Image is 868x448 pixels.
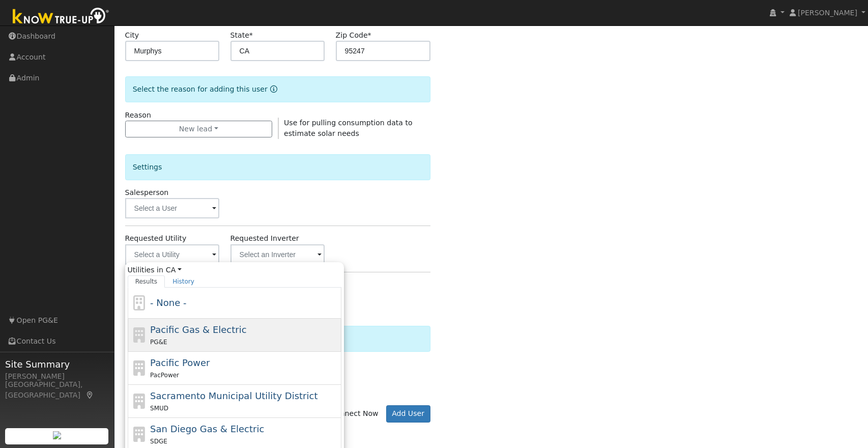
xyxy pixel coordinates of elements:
[150,297,186,308] span: - None -
[321,408,378,419] label: Connect Now
[53,431,61,439] img: retrieve
[150,372,179,379] span: PacPower
[5,371,109,382] div: [PERSON_NAME]
[125,76,430,102] div: Select the reason for adding this user
[268,85,277,93] a: Reason for new user
[150,424,264,434] span: San Diego Gas & Electric
[125,244,220,265] input: Select a Utility
[85,391,95,399] a: Map
[125,198,220,218] input: Select a User
[128,275,165,288] a: Results
[125,233,187,244] label: Requested Utility
[166,265,182,275] a: CA
[5,379,109,401] div: [GEOGRAPHIC_DATA], [GEOGRAPHIC_DATA]
[150,438,167,445] span: SDGE
[386,405,430,423] button: Add User
[125,121,272,138] button: New lead
[125,187,169,198] label: Salesperson
[230,30,253,41] label: State
[230,244,325,265] input: Select an Inverter
[150,339,167,346] span: PG&E
[368,31,371,39] span: Required
[284,119,412,137] span: Use for pulling consumption data to estimate solar needs
[798,9,857,17] span: [PERSON_NAME]
[150,405,168,412] span: SMUD
[249,31,253,39] span: Required
[230,233,299,244] label: Requested Inverter
[125,154,430,180] div: Settings
[5,357,109,371] span: Site Summary
[150,357,210,368] span: Pacific Power
[336,30,371,41] label: Zip Code
[128,265,341,275] span: Utilities in
[125,30,139,41] label: City
[8,6,114,29] img: Know True-Up
[165,275,202,288] a: History
[150,324,246,335] span: Pacific Gas & Electric
[150,390,317,401] span: Sacramento Municipal Utility District
[125,110,151,121] label: Reason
